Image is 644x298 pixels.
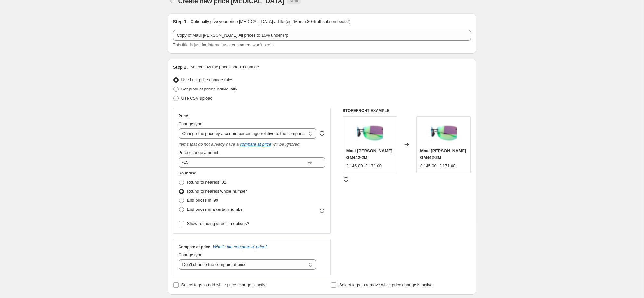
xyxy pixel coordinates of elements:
[187,207,244,212] span: End prices in a certain number
[181,87,237,91] span: Set product prices individually
[173,64,188,70] h2: Step 2.
[346,149,392,160] span: Maui [PERSON_NAME] GM442-2M
[346,163,363,168] span: £ 145.00
[187,221,249,226] span: Show rounding direction options?
[179,157,307,168] input: -20
[339,282,433,287] span: Select tags to remove while price change is active
[181,77,233,82] span: Use bulk price change rules
[190,64,259,70] p: Select how the prices should change
[213,244,268,249] button: What's the compare at price?
[420,163,437,168] span: £ 145.00
[181,96,213,101] span: Use CSV upload
[179,142,239,147] i: Items that do not already have a
[308,160,312,165] span: %
[179,113,188,119] h3: Price
[187,180,226,185] span: Round to nearest .01
[179,171,197,175] span: Rounding
[187,189,247,194] span: Round to nearest whole number
[173,18,188,25] h2: Step 1.
[179,244,210,250] h3: Compare at price
[439,163,456,168] span: £ 171.00
[179,121,203,126] span: Change type
[343,108,471,113] h6: STOREFRONT EXAMPLE
[365,163,382,168] span: £ 171.00
[187,198,218,203] span: End prices in .99
[179,252,203,257] span: Change type
[357,120,383,146] img: maui-jim-akau-gm442-2m-hd-1_04e5fd68-7fcb-4526-8102-8cba421b14ba_80x.jpg
[319,130,325,137] div: help
[173,42,274,47] span: This title is just for internal use, customers won't see it
[181,282,268,287] span: Select tags to add while price change is active
[179,150,218,155] span: Price change amount
[431,120,457,146] img: maui-jim-akau-gm442-2m-hd-1_04e5fd68-7fcb-4526-8102-8cba421b14ba_80x.jpg
[420,149,466,160] span: Maui [PERSON_NAME] GM442-2M
[272,142,301,147] i: will be ignored.
[240,142,271,147] button: compare at price
[190,18,350,25] p: Optionally give your price [MEDICAL_DATA] a title (eg "March 30% off sale on boots")
[173,30,471,41] input: 30% off holiday sale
